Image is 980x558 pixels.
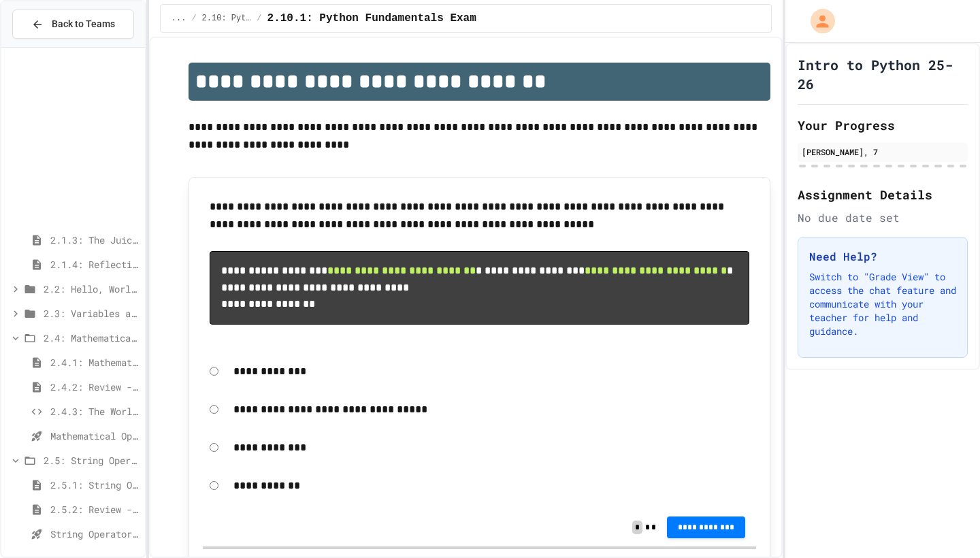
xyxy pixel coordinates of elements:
[50,429,140,443] span: Mathematical Operators - Quiz
[802,146,964,158] div: [PERSON_NAME], 7
[257,13,261,24] span: /
[44,453,140,467] span: 2.5: String Operators
[44,331,140,345] span: 2.4: Mathematical Operators
[50,502,140,516] span: 2.5.2: Review - String Operators
[267,10,476,27] span: 2.10.1: Python Fundamentals Exam
[44,282,140,296] span: 2.2: Hello, World!
[798,185,968,204] h2: Assignment Details
[50,233,140,247] span: 2.1.3: The JuiceMind IDE
[798,55,968,93] h1: Intro to Python 25-26
[50,404,140,419] span: 2.4.3: The World's Worst [PERSON_NAME] Market
[50,355,140,370] span: 2.4.1: Mathematical Operators
[798,210,968,226] div: No due date set
[50,478,140,492] span: 2.5.1: String Operators
[44,306,140,321] span: 2.3: Variables and Data Types
[171,13,186,24] span: ...
[809,270,956,338] p: Switch to "Grade View" to access the chat feature and communicate with your teacher for help and ...
[50,380,140,394] span: 2.4.2: Review - Mathematical Operators
[809,248,956,265] h3: Need Help?
[52,17,115,31] span: Back to Teams
[202,13,252,24] span: 2.10: Python Fundamentals Exam
[191,13,196,24] span: /
[796,5,838,37] div: My Account
[50,257,140,272] span: 2.1.4: Reflection - Evolving Technology
[50,527,140,541] span: String Operators - Quiz
[798,116,968,135] h2: Your Progress
[12,10,134,39] button: Back to Teams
